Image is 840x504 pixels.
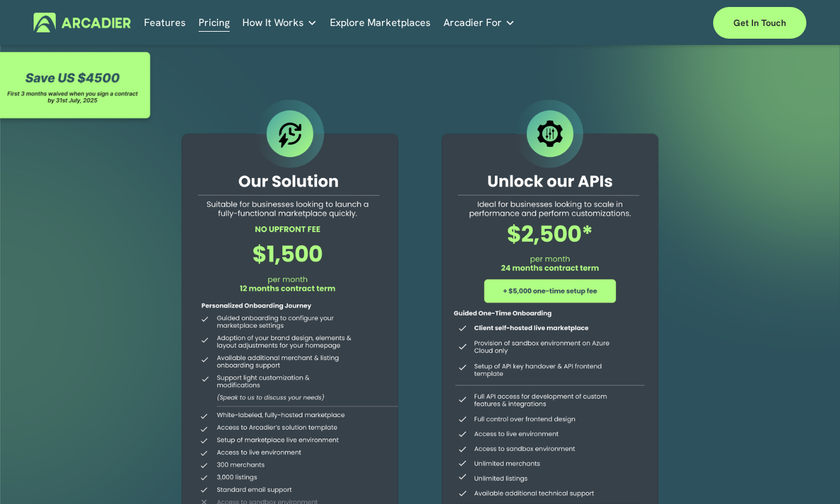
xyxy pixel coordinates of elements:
[34,13,131,32] img: Arcadier
[713,7,806,39] a: Get in touch
[330,13,431,32] a: Explore Marketplaces
[443,14,502,32] span: Arcadier For
[443,13,515,32] a: folder dropdown
[242,14,304,32] span: How It Works
[144,13,186,32] a: Features
[242,13,317,32] a: folder dropdown
[199,13,230,32] a: Pricing
[777,443,840,504] iframe: Chat Widget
